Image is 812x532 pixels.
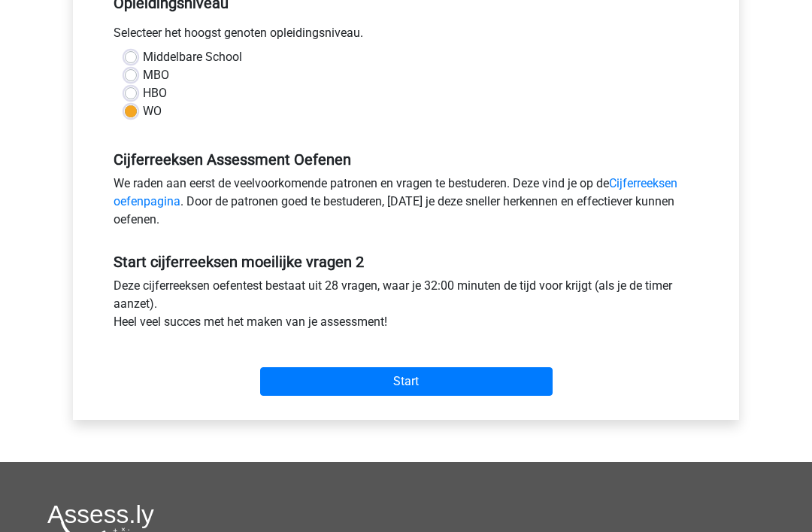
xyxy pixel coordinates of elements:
[114,254,698,272] h5: Start cijferreeksen moeilijke vragen 2
[143,49,242,67] label: Middelbare School
[102,175,710,236] div: We raden aan eerst de veelvoorkomende patronen en vragen te bestuderen. Deze vind je op de . Door...
[114,151,698,169] h5: Cijferreeksen Assessment Oefenen
[102,278,710,338] div: Deze cijferreeksen oefentest bestaat uit 28 vragen, waar je 32:00 minuten de tijd voor krijgt (al...
[260,368,553,397] input: Start
[143,67,169,85] label: MBO
[102,25,710,49] div: Selecteer het hoogst genoten opleidingsniveau.
[143,103,162,121] label: WO
[143,85,167,103] label: HBO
